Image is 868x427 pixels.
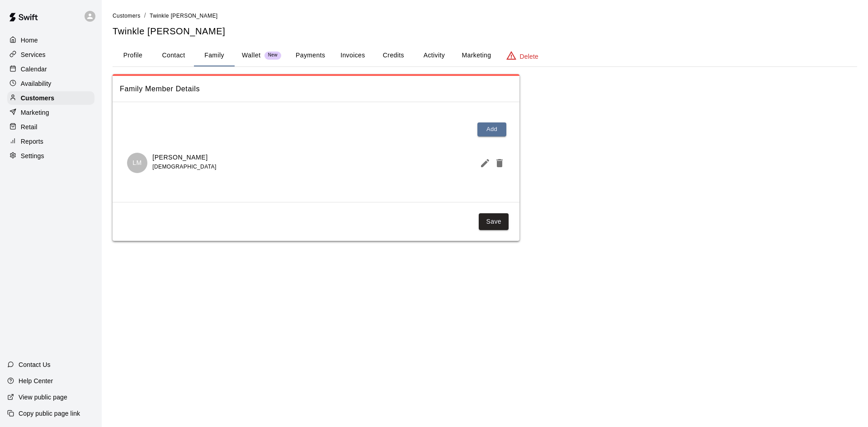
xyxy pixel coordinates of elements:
p: [PERSON_NAME] [152,153,216,162]
span: Family Member Details [120,83,512,95]
button: Profile [113,45,153,66]
a: Marketing [7,106,94,119]
span: Customers [113,13,141,19]
a: Reports [7,135,94,148]
p: Home [21,36,38,45]
button: Activity [414,45,454,66]
p: LM [132,158,142,168]
p: Settings [21,151,44,160]
button: Invoices [332,45,373,66]
nav: breadcrumb [113,11,857,21]
a: Customers [113,12,141,19]
button: Marketing [454,45,498,66]
button: Family [194,45,235,66]
p: Contact Us [19,360,51,369]
div: Langston McDonald [127,153,147,173]
p: View public page [19,393,67,402]
button: Credits [373,45,414,66]
p: Retail [21,122,38,131]
a: Retail [7,120,94,134]
a: Settings [7,149,94,163]
p: Delete [520,52,538,61]
button: Contact [153,45,194,66]
button: Add [477,122,506,136]
p: Marketing [21,108,49,117]
p: Reports [21,137,43,146]
span: [DEMOGRAPHIC_DATA] [152,164,216,170]
button: Edit Member [476,154,491,172]
p: Wallet [242,51,261,60]
span: Twinkle [PERSON_NAME] [150,13,217,19]
button: Save [479,213,509,230]
a: Customers [7,91,94,105]
a: Calendar [7,62,94,76]
p: Availability [21,79,52,88]
li: / [144,11,146,20]
a: Home [7,33,94,47]
p: Customers [21,94,54,103]
p: Help Center [19,376,53,385]
p: Calendar [21,65,47,74]
a: Services [7,48,94,61]
div: basic tabs example [113,45,857,66]
h5: Twinkle [PERSON_NAME] [113,25,857,38]
a: Availability [7,77,94,90]
p: Copy public page link [19,409,80,418]
button: Payments [288,45,332,66]
span: New [264,52,281,58]
button: Delete [491,154,505,172]
p: Services [21,50,46,59]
